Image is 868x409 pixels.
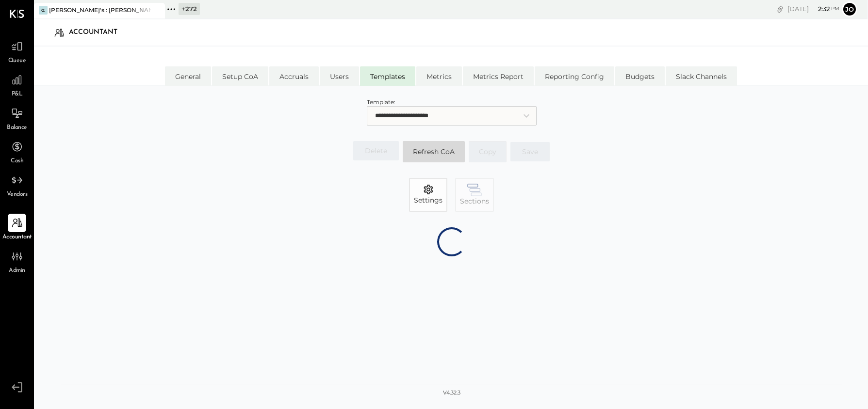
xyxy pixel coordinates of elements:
[535,66,614,86] li: Reporting Config
[2,233,32,242] span: Accountant
[615,66,665,86] li: Budgets
[212,66,268,86] li: Setup CoA
[353,141,399,160] button: Delete
[0,171,33,199] a: Vendors
[510,142,550,161] button: Save
[360,66,415,86] li: Templates
[0,214,33,242] a: Accountant
[49,6,150,14] div: [PERSON_NAME]'s : [PERSON_NAME]'s
[269,66,319,86] li: Accruals
[165,66,211,86] li: General
[0,37,33,65] a: Queue
[842,1,857,17] button: Jo
[367,98,395,106] span: Template:
[409,178,447,212] button: Settings
[12,90,23,99] span: P&L
[463,66,534,86] li: Metrics Report
[455,178,494,212] button: Sections
[8,57,26,65] span: Queue
[0,138,33,166] a: Cash
[39,6,48,15] div: G:
[0,71,33,99] a: P&L
[403,141,465,162] button: Refresh CoA
[414,195,442,205] span: Settings
[0,104,33,132] a: Balance
[787,4,839,14] div: [DATE]
[69,25,127,40] div: Accountant
[469,141,507,162] button: Copy
[775,4,785,14] div: copy link
[416,66,462,86] li: Metrics
[7,124,27,132] span: Balance
[7,190,28,199] span: Vendors
[0,247,33,275] a: Admin
[320,66,359,86] li: Users
[443,389,460,397] div: v 4.32.3
[666,66,737,86] li: Slack Channels
[11,157,23,166] span: Cash
[460,196,489,206] span: Sections
[179,3,200,15] div: + 272
[9,267,25,275] span: Admin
